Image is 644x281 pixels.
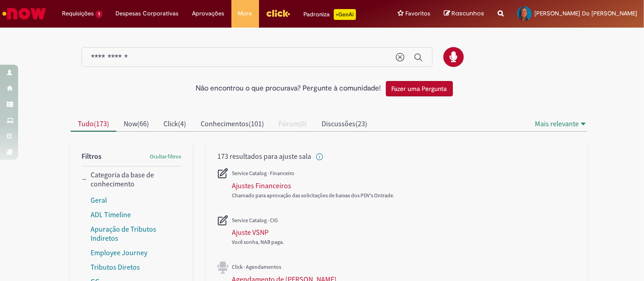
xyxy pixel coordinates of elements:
p: +GenAi [334,9,356,20]
span: Favoritos [405,9,430,18]
h2: Não encontrou o que procurava? Pergunte à comunidade! [196,85,381,93]
span: [PERSON_NAME] Do [PERSON_NAME] [534,10,637,17]
span: Despesas Corporativas [116,9,179,18]
img: ServiceNow [1,5,48,23]
button: Fazer uma Pergunta [386,81,453,96]
div: Padroniza [304,9,356,20]
span: 1 [96,10,102,18]
span: Aprovações [192,9,225,18]
span: More [238,9,252,18]
span: Requisições [62,9,94,18]
span: Rascunhos [452,9,484,18]
a: Rascunhos [444,10,484,18]
img: click_logo_yellow_360x200.png [266,6,290,20]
